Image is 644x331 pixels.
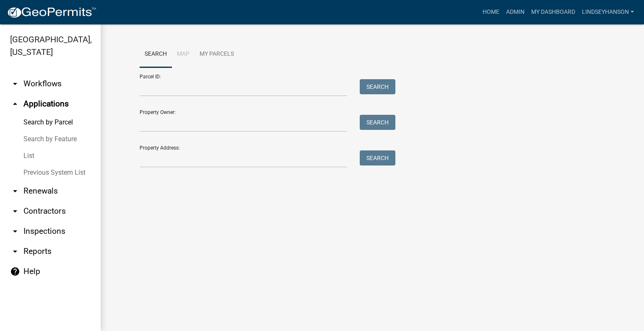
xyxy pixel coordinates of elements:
a: Admin [503,4,528,20]
a: Search [140,41,172,68]
a: Lindseyhanson [579,4,637,20]
i: help [10,266,20,277]
i: arrow_drop_down [10,206,20,216]
button: Search [360,115,395,130]
button: Search [360,79,395,94]
i: arrow_drop_down [10,186,20,196]
button: Search [360,150,395,165]
i: arrow_drop_down [10,226,20,236]
i: arrow_drop_up [10,99,20,109]
a: My Dashboard [528,4,579,20]
a: Home [479,4,503,20]
a: My Parcels [195,41,239,68]
i: arrow_drop_down [10,79,20,89]
i: arrow_drop_down [10,246,20,256]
